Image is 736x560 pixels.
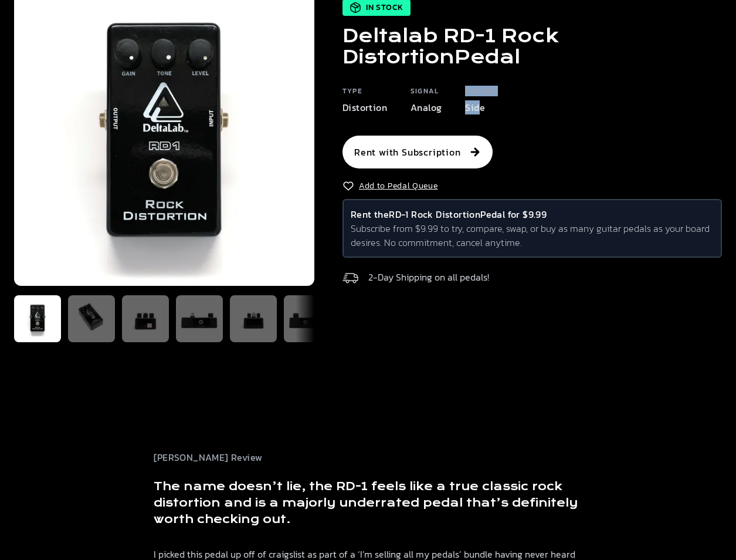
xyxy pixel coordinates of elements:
img: Thumbnail undefined [73,300,110,338]
h6: Signal [411,86,442,100]
img: Thumbnail undefined [289,300,326,338]
h1: Deltalab RD-1 Rock Distortion Pedal [342,25,722,68]
button: Rent with Subscription [342,136,493,168]
h6: Cables [465,86,495,100]
img: Thumbnail Deltalab RD-1 Rock Distortion [19,300,56,338]
h3: The name doesn’t lie, the RD-1 feels like a true classic rock distortion and is a majorly underra... [154,478,583,528]
img: Thumbnail undefined [181,300,218,338]
p: 2-Day Shipping on all pedals! [368,269,489,285]
img: Thumbnail undefined [235,300,272,338]
p: Side [465,100,495,114]
button: Add to Pedal Queue [342,180,438,192]
p: Analog [411,100,442,114]
h6: Type [342,86,387,100]
h6: Rent the RD-1 Rock Distortion Pedal for $9.99 [351,207,714,221]
img: Thumbnail undefined [127,300,164,338]
p: Subscribe from $9.99 to try, compare, swap, or buy as many guitar pedals as your board desires. N... [351,221,714,249]
p: [PERSON_NAME] Review [154,450,263,464]
p: Distortion [342,100,387,114]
